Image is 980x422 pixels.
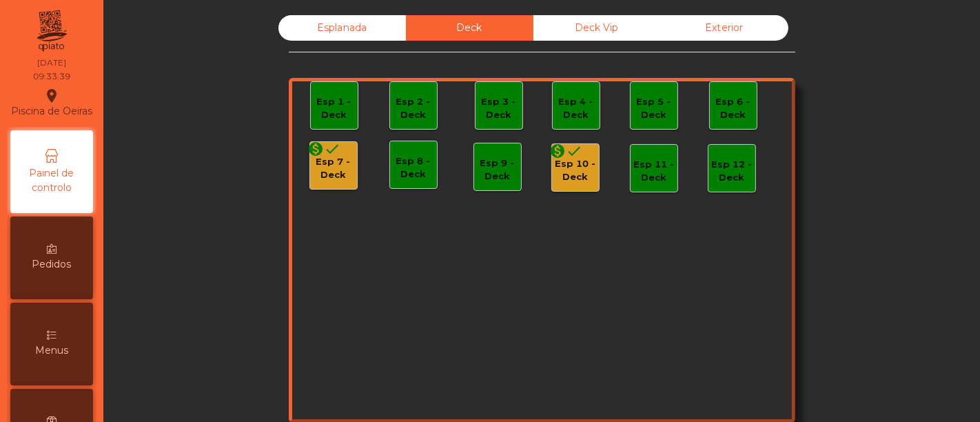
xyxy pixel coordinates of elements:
img: qpiato [34,7,68,55]
i: location_on [43,88,60,104]
div: Esp 10 - Deck [552,157,599,184]
div: Exterior [661,15,788,41]
div: Esp 9 - Deck [474,157,521,183]
div: Deck [406,15,533,41]
div: Esp 5 - Deck [631,95,677,122]
i: done [566,143,583,159]
div: Esp 11 - Deck [631,158,677,185]
div: Esp 6 - Deck [710,95,757,122]
div: Esp 4 - Deck [553,95,600,122]
span: Pedidos [32,257,72,272]
i: done [325,141,341,157]
div: Esp 2 - Deck [390,95,437,122]
div: [DATE] [37,57,66,69]
div: Esp 8 - Deck [390,154,437,181]
span: Painel de controlo [14,166,90,195]
i: monetization_on [308,141,325,157]
div: Esp 7 - Deck [310,155,357,182]
span: Menus [35,343,68,358]
i: monetization_on [550,143,566,159]
div: Deck Vip [533,15,661,41]
div: 09:33:39 [33,70,70,83]
div: Esplanada [278,15,406,41]
div: Esp 1 - Deck [311,95,358,122]
div: Esp 12 - Deck [708,158,755,185]
div: Esp 3 - Deck [476,95,522,122]
div: Piscina de Oeiras [11,86,92,120]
